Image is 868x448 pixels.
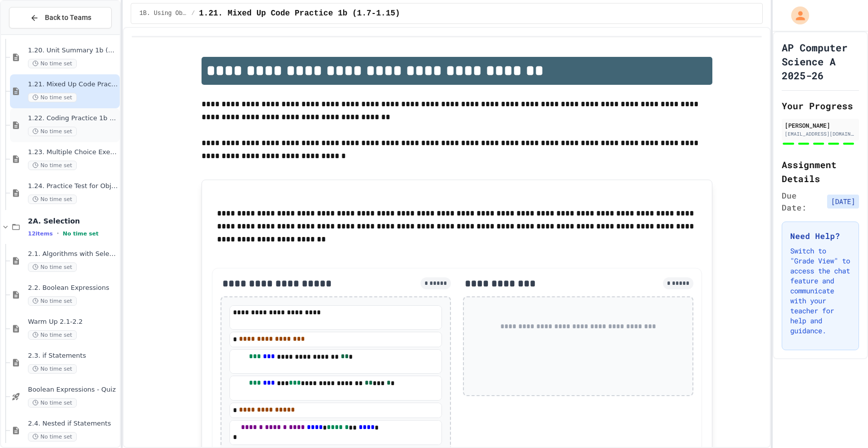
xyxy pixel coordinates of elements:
span: No time set [28,195,77,204]
span: No time set [28,432,77,442]
span: 1.21. Mixed Up Code Practice 1b (1.7-1.15) [199,7,400,19]
h3: Need Help? [790,230,851,242]
span: No time set [28,59,77,68]
span: 1.22. Coding Practice 1b (1.7-1.15) [28,114,118,123]
span: Due Date: [782,190,823,214]
div: My Account [781,4,812,27]
span: Boolean Expressions - Quiz [28,386,118,394]
span: No time set [28,330,77,340]
span: 12 items [28,230,53,237]
span: 1B. Using Objects [139,9,187,17]
span: 1.23. Multiple Choice Exercises for Unit 1b (1.9-1.15) [28,148,118,157]
div: [EMAIL_ADDRESS][DOMAIN_NAME] [785,130,856,138]
span: 2.2. Boolean Expressions [28,284,118,292]
h2: Assignment Details [782,158,859,186]
span: • [57,229,59,237]
span: Back to Teams [45,12,91,23]
span: No time set [28,161,77,170]
h1: AP Computer Science A 2025-26 [782,40,859,82]
span: 2A. Selection [28,217,118,225]
p: Switch to "Grade View" to access the chat feature and communicate with your teacher for help and ... [790,246,851,336]
span: No time set [28,93,77,102]
span: 2.4. Nested if Statements [28,420,118,428]
span: 2.3. if Statements [28,352,118,360]
button: Back to Teams [9,7,112,28]
span: [DATE] [827,195,859,209]
span: No time set [63,230,99,237]
span: 1.20. Unit Summary 1b (1.7-1.15) [28,46,118,55]
span: 2.1. Algorithms with Selection and Repetition [28,250,118,258]
span: No time set [28,262,77,272]
span: 1.24. Practice Test for Objects (1.12-1.14) [28,182,118,191]
span: No time set [28,398,77,408]
span: 1.21. Mixed Up Code Practice 1b (1.7-1.15) [28,80,118,89]
span: / [191,9,195,17]
span: No time set [28,364,77,374]
span: Warm Up 2.1-2.2 [28,318,118,326]
h2: Your Progress [782,99,859,113]
div: [PERSON_NAME] [785,121,856,130]
span: No time set [28,127,77,136]
span: No time set [28,296,77,306]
